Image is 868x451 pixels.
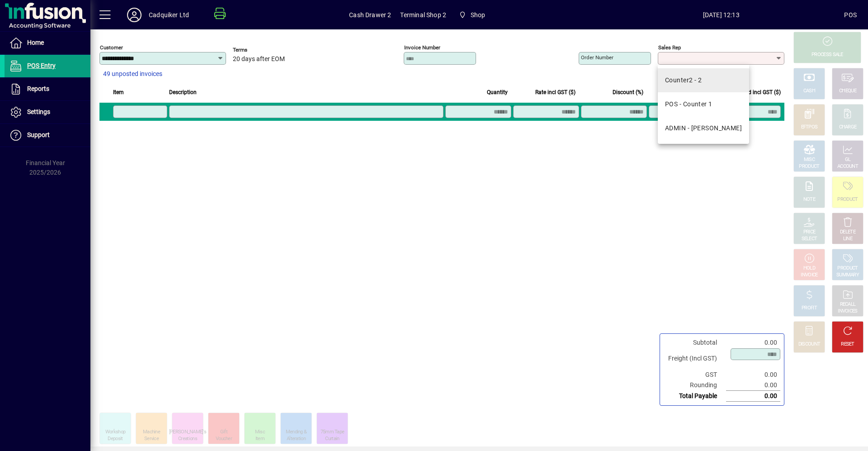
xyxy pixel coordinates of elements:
span: Rate incl GST ($) [535,87,576,97]
div: HOLD [803,265,815,272]
div: SELECT [802,236,817,242]
span: Support [27,131,50,138]
div: PRODUCT [837,196,858,203]
div: Machine [143,429,160,436]
button: 49 unposted invoices [99,66,166,82]
div: DELETE [840,229,855,236]
a: Home [5,32,90,54]
div: PRICE [803,229,816,236]
span: 20 days after EOM [233,56,285,63]
div: GL [845,157,851,163]
button: Profile [120,7,149,23]
div: EFTPOS [801,124,818,131]
span: Terms [233,47,287,53]
mat-label: Customer [100,44,123,51]
div: Counter2 - 2 [665,76,702,85]
span: Settings [27,108,50,115]
div: Workshop [105,429,125,436]
div: PRODUCT [799,163,819,170]
div: MISC [804,157,815,163]
div: Misc [255,429,265,436]
span: POS Entry [27,62,56,69]
div: PROFIT [802,305,817,312]
mat-option: ADMIN - Yvonne [658,116,749,140]
span: Home [27,39,44,46]
div: DISCOUNT [798,341,820,348]
div: SUMMARY [836,272,859,279]
a: Settings [5,101,90,123]
mat-label: Invoice number [404,44,440,51]
div: Voucher [216,436,232,442]
div: RESET [841,341,854,348]
td: Total Payable [664,391,726,402]
div: POS [844,8,857,22]
div: POS - Counter 1 [665,100,712,109]
div: Alteration [287,436,306,442]
span: 49 unposted invoices [103,69,162,79]
div: INVOICES [838,308,857,315]
span: Description [169,87,197,97]
div: Creations [178,436,197,442]
span: Shop [471,8,486,22]
div: INVOICE [801,272,817,279]
td: Rounding [664,380,726,391]
td: 0.00 [726,380,780,391]
div: Item [255,436,264,442]
div: Curtain [325,436,339,442]
div: PROCESS SALE [811,52,843,58]
mat-label: Order number [581,54,613,61]
mat-option: POS - Counter 1 [658,92,749,116]
div: Deposit [108,436,123,442]
div: ACCOUNT [837,163,858,170]
span: Shop [455,7,489,23]
div: Gift [220,429,227,436]
span: Extend incl GST ($) [735,87,781,97]
div: ADMIN - [PERSON_NAME] [665,123,742,133]
div: 75mm Tape [321,429,344,436]
a: Reports [5,78,90,100]
div: Mending & [286,429,307,436]
span: Reports [27,85,49,92]
td: 0.00 [726,391,780,402]
mat-option: Counter2 - 2 [658,68,749,92]
span: Discount (%) [613,87,643,97]
div: Service [144,436,159,442]
div: CHARGE [839,124,857,131]
a: Support [5,124,90,147]
td: 0.00 [726,337,780,348]
div: Cadquiker Ltd [149,8,189,22]
div: CASH [803,88,815,95]
td: GST [664,370,726,380]
mat-label: Sales rep [658,44,681,51]
div: PRODUCT [837,265,858,272]
span: Item [113,87,124,97]
td: Freight (Incl GST) [664,348,726,370]
div: RECALL [840,301,856,308]
span: Terminal Shop 2 [400,8,446,22]
span: [DATE] 12:13 [598,8,844,22]
span: Cash Drawer 2 [349,8,391,22]
td: Subtotal [664,337,726,348]
div: CHEQUE [839,88,856,95]
div: LINE [843,236,852,242]
span: Quantity [487,87,508,97]
div: [PERSON_NAME]'s [169,429,207,436]
div: NOTE [803,196,815,203]
td: 0.00 [726,370,780,380]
